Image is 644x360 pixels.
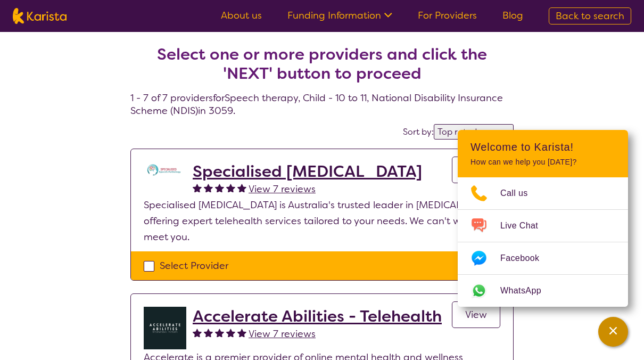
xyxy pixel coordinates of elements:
[193,183,202,192] img: fullstar
[144,162,186,178] img: tc7lufxpovpqcirzzyzq.png
[130,19,514,117] h4: 1 - 7 of 7 providers for Speech therapy , Child - 10 to 11 , National Disability Insurance Scheme...
[221,9,262,22] a: About us
[502,9,523,22] a: Blog
[500,185,541,201] span: Call us
[249,181,316,197] a: View 7 reviews
[500,250,552,266] span: Facebook
[249,326,316,342] a: View 7 reviews
[598,317,628,347] button: Channel Menu
[549,7,631,24] a: Back to search
[193,307,442,326] a: Accelerate Abilities - Telehealth
[500,283,554,299] span: WhatsApp
[470,141,615,153] h2: Welcome to Karista!
[458,177,628,307] ul: Choose channel
[204,328,213,337] img: fullstar
[215,183,224,192] img: fullstar
[556,10,624,22] span: Back to search
[226,328,235,337] img: fullstar
[458,130,628,307] div: Channel Menu
[215,328,224,337] img: fullstar
[249,183,316,195] span: View 7 reviews
[193,162,422,181] a: Specialised [MEDICAL_DATA]
[144,307,186,349] img: byb1jkvtmcu0ftjdkjvo.png
[226,183,235,192] img: fullstar
[204,183,213,192] img: fullstar
[452,301,500,328] a: View
[13,8,67,24] img: Karista logo
[287,9,392,22] a: Funding Information
[500,218,551,234] span: Live Chat
[143,45,501,83] h2: Select one or more providers and click the 'NEXT' button to proceed
[249,328,316,340] span: View 7 reviews
[193,328,202,337] img: fullstar
[144,197,500,245] p: Specialised [MEDICAL_DATA] is Australia's trusted leader in [MEDICAL_DATA], offering expert teleh...
[418,9,477,22] a: For Providers
[465,308,487,321] span: View
[237,328,246,337] img: fullstar
[470,158,615,167] p: How can we help you [DATE]?
[452,157,500,183] a: View
[458,275,628,307] a: Web link opens in a new tab.
[403,126,434,137] label: Sort by:
[237,183,246,192] img: fullstar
